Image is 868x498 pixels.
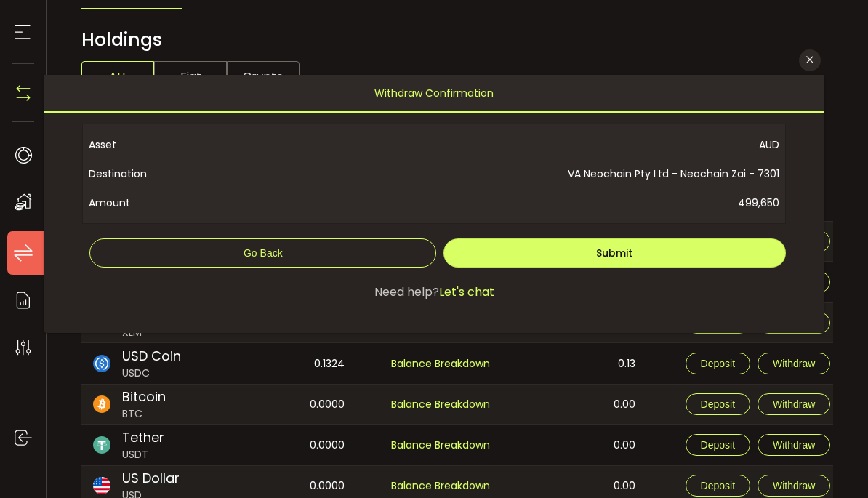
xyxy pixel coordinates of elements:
button: Close [799,49,821,71]
div: dialog [44,75,825,333]
span: Need help? [374,284,439,301]
span: Amount [89,188,181,217]
span: Submit [596,246,632,260]
span: 499,650 [181,188,779,217]
span: Asset [89,130,181,159]
span: Destination [89,159,181,188]
iframe: Chat Widget [795,428,868,498]
span: Withdraw Confirmation [374,75,494,111]
span: AUD [181,130,779,159]
span: Let's chat [439,284,494,301]
button: Go Back [89,238,436,268]
span: VA Neochain Pty Ltd - Neochain Zai - 7301 [181,159,779,188]
button: Submit [443,238,785,268]
span: Go Back [244,247,283,259]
